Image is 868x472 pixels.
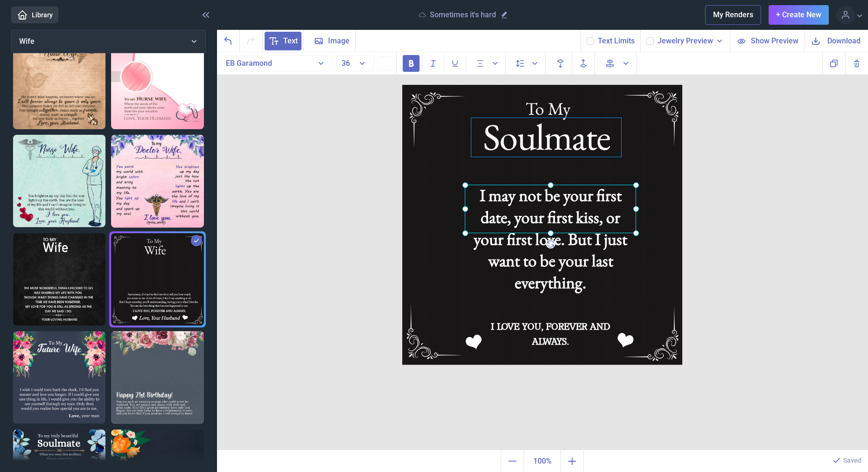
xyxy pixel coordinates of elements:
[111,331,204,424] img: Happy 21st Birthday
[422,55,444,72] button: Italic
[705,5,761,25] button: My Renders
[11,7,58,23] a: Library
[221,56,333,71] button: EB Garamond
[843,456,861,465] p: Saved
[561,450,584,472] button: Zoom in
[111,135,204,228] img: Doctor wife
[475,319,626,338] div: I LOVE YOU, FOREVER AND ALWAYS.
[111,37,204,130] img: To my Nurse wife
[827,35,861,46] span: Download
[19,37,35,46] span: Wife
[283,35,298,47] span: Text
[240,30,263,52] button: Redo
[501,450,524,472] button: Zoom out
[599,52,637,75] button: Align to page
[304,30,356,52] button: Image
[444,55,466,72] button: Underline
[526,452,559,471] span: 100%
[13,331,105,423] img: To my Future Wife
[549,52,572,75] button: Backwards
[658,35,713,47] span: Jewelry Preview
[598,35,635,47] button: Text Limits
[11,30,206,53] button: Wife
[402,85,682,365] img: b016.jpg
[263,30,304,52] button: Text
[572,52,595,75] button: Forwards
[13,135,105,227] img: Nurse Wife
[471,118,621,157] div: Soulmate
[430,10,496,20] p: Sometimes it's hard
[226,59,272,68] span: EB Garamond
[845,52,868,74] button: Delete
[217,30,240,52] button: Undo
[342,59,350,68] span: 36
[470,53,506,74] button: Alignment
[804,30,868,52] button: Download
[13,37,105,129] img: To my beautiful
[822,52,845,74] button: Copy
[336,56,374,71] button: 36
[730,30,804,52] button: Show Preview
[400,55,422,72] button: Bold
[13,233,105,326] img: The most wonderful
[751,35,798,46] span: Show Preview
[524,450,561,472] button: Actual size
[328,35,350,47] span: Image
[506,100,590,118] div: To My
[769,5,829,25] button: + Create New
[510,53,546,74] button: Spacing
[111,233,204,326] img: Sometimes it's hard
[658,35,724,47] button: Jewelry Preview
